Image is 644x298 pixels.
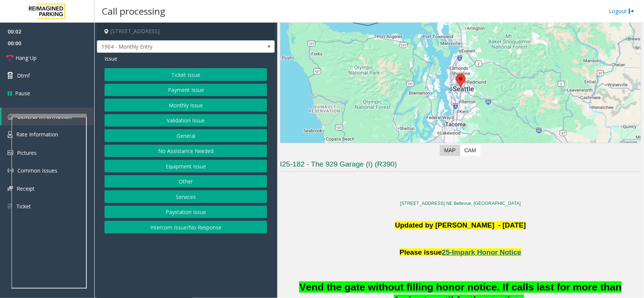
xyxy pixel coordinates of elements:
img: 'icon' [8,203,12,210]
button: Other [105,175,267,188]
img: 'icon' [8,150,13,155]
span: Please issue [400,248,442,256]
h4: [STREET_ADDRESS] [97,23,275,40]
button: Monthly Issue [105,99,267,112]
a: Logout [609,7,635,15]
button: General [105,129,267,142]
button: Paystation Issue [105,206,267,219]
span: 25-Impark Honor Notice [442,248,521,256]
span: Issue [105,55,117,63]
button: Services [105,190,267,203]
label: CAM [460,145,481,156]
button: Ticket Issue [105,68,267,81]
button: Payment Issue [105,84,267,96]
a: General Information [2,108,94,125]
div: 929 108th Avenue Northeast, Bellevue, WA [456,74,466,88]
button: Validation Issue [105,114,267,127]
h3: I25-182 - The 929 Garage (I) (R390) [280,159,641,172]
span: Dtmf [17,72,30,79]
a: [STREET_ADDRESS] NE Bellevue, [GEOGRAPHIC_DATA] [400,201,521,206]
button: No Assistance Needed [105,145,267,157]
button: Equipment Issue [105,160,267,173]
button: Intercom Issue/No Response [105,221,267,234]
h3: Call processing [98,2,169,20]
img: 'icon' [8,168,14,174]
img: 'icon' [8,131,12,138]
a: 25-Impark Honor Notice [442,245,521,257]
span: Pause [15,89,30,97]
img: logout [629,7,635,15]
b: Updated by [PERSON_NAME] - [DATE] [395,221,526,229]
img: 'icon' [8,114,13,119]
label: Map [440,145,460,156]
img: 'icon' [8,186,13,191]
span: Hang Up [15,54,37,62]
span: General Information [17,113,72,120]
span: 1904 - Monthly Entry [97,41,239,53]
